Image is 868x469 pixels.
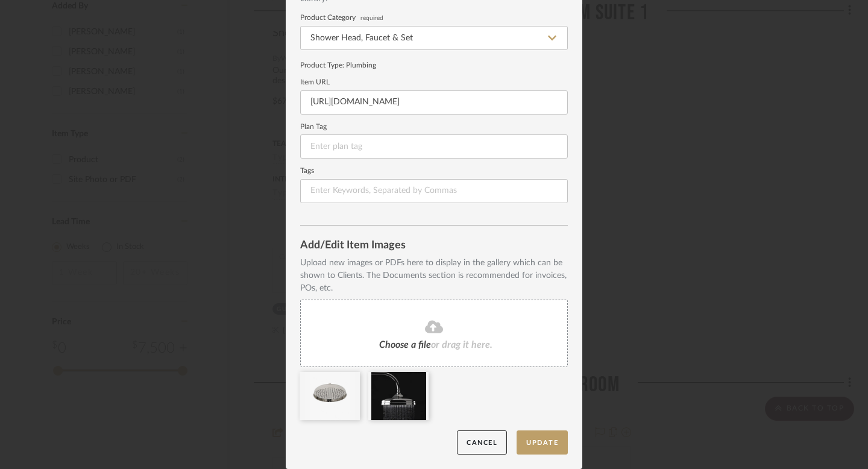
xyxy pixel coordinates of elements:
[342,61,376,69] span: : Plumbing
[300,26,568,50] input: Type a category to search and select
[300,240,568,252] div: Add/Edit Item Images
[300,90,568,115] input: Enter URL
[300,257,568,295] div: Upload new images or PDFs here to display in the gallery which can be shown to Clients. The Docum...
[300,134,568,159] input: Enter plan tag
[300,15,568,21] label: Product Category
[517,430,568,455] button: Update
[379,340,431,350] span: Choose a file
[300,80,568,86] label: Item URL
[431,340,492,350] span: or drag it here.
[300,168,568,174] label: Tags
[300,179,568,203] input: Enter Keywords, Separated by Commas
[457,430,507,455] button: Cancel
[360,16,383,20] span: required
[300,60,568,71] div: Product Type
[300,124,568,130] label: Plan Tag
